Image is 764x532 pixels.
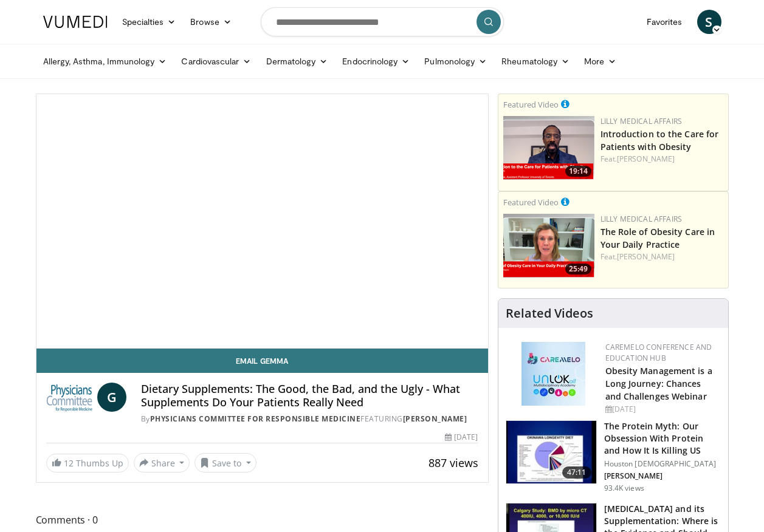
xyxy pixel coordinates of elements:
a: More [577,49,624,73]
img: acc2e291-ced4-4dd5-b17b-d06994da28f3.png.150x105_q85_crop-smart_upscale.png [503,116,594,180]
a: 25:49 [503,214,594,278]
a: S [697,10,721,34]
span: 887 views [428,455,478,470]
a: Specialties [115,10,184,34]
span: 12 [64,457,74,469]
button: Share [134,453,190,472]
a: 12 Thumbs Up [46,454,129,472]
small: Featured Video [503,197,559,208]
img: VuMedi Logo [43,16,108,28]
p: Houston [DEMOGRAPHIC_DATA] [604,459,721,469]
img: Physicians Committee for Responsible Medicine [46,383,92,412]
a: Introduction to the Care for Patients with Obesity [601,128,719,152]
h4: Dietary Supplements: The Good, the Bad, and the Ugly - What Supplements Do Your Patients Really Need [141,383,478,409]
a: Obesity Management is a Long Journey: Chances and Challenges Webinar [605,365,712,402]
input: Search topics, interventions [261,7,504,36]
img: e1208b6b-349f-4914-9dd7-f97803bdbf1d.png.150x105_q85_crop-smart_upscale.png [503,214,594,278]
div: By FEATURING [141,414,478,425]
a: G [97,383,126,412]
img: b7b8b05e-5021-418b-a89a-60a270e7cf82.150x105_q85_crop-smart_upscale.jpg [506,421,596,484]
div: [DATE] [445,432,478,443]
a: The Role of Obesity Care in Your Daily Practice [601,226,715,250]
a: Endocrinology [335,49,417,73]
span: 25:49 [565,264,591,275]
a: [PERSON_NAME] [617,251,675,262]
a: Browse [183,10,239,34]
h3: The Protein Myth: Our Obsession With Protein and How It Is Killing US [604,420,721,457]
a: Physicians Committee for Responsible Medicine [150,414,361,424]
p: 93.4K views [604,483,644,493]
a: [PERSON_NAME] [403,414,467,424]
img: 45df64a9-a6de-482c-8a90-ada250f7980c.png.150x105_q85_autocrop_double_scale_upscale_version-0.2.jpg [521,342,585,406]
a: Cardiovascular [174,49,258,73]
span: 19:14 [565,166,591,177]
a: 19:14 [503,116,594,180]
a: Lilly Medical Affairs [601,116,683,126]
a: Pulmonology [417,49,494,73]
button: Save to [194,453,256,472]
span: Comments 0 [36,512,489,528]
a: Allergy, Asthma, Immunology [36,49,174,73]
a: Rheumatology [494,49,577,73]
a: CaReMeLO Conference and Education Hub [605,342,712,363]
h4: Related Videos [506,306,593,321]
p: [PERSON_NAME] [604,471,721,481]
small: Featured Video [503,99,559,110]
div: Feat. [601,154,723,165]
a: Lilly Medical Affairs [601,214,683,224]
a: 47:11 The Protein Myth: Our Obsession With Protein and How It Is Killing US Houston [DEMOGRAPHIC_... [506,420,721,493]
a: [PERSON_NAME] [617,154,675,164]
video-js: Video Player [36,94,488,349]
div: [DATE] [605,404,718,415]
a: Email Gemma [36,349,488,373]
div: Feat. [601,251,723,262]
span: 47:11 [562,466,591,479]
a: Favorites [639,10,690,34]
a: Dermatology [259,49,336,73]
